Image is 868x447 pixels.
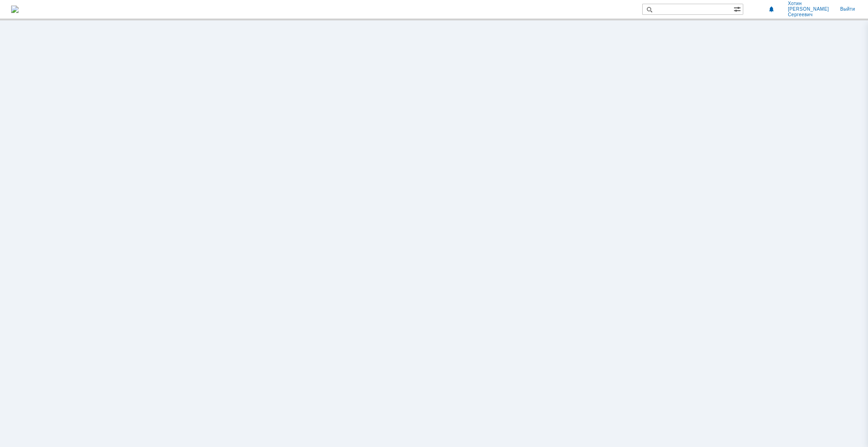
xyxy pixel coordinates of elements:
[788,1,829,6] span: Хотин
[11,6,19,13] a: Перейти на домашнюю страницу
[788,12,829,18] span: Сергеевич
[11,6,19,13] img: logo
[788,6,829,12] span: [PERSON_NAME]
[734,4,743,13] span: Расширенный поиск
